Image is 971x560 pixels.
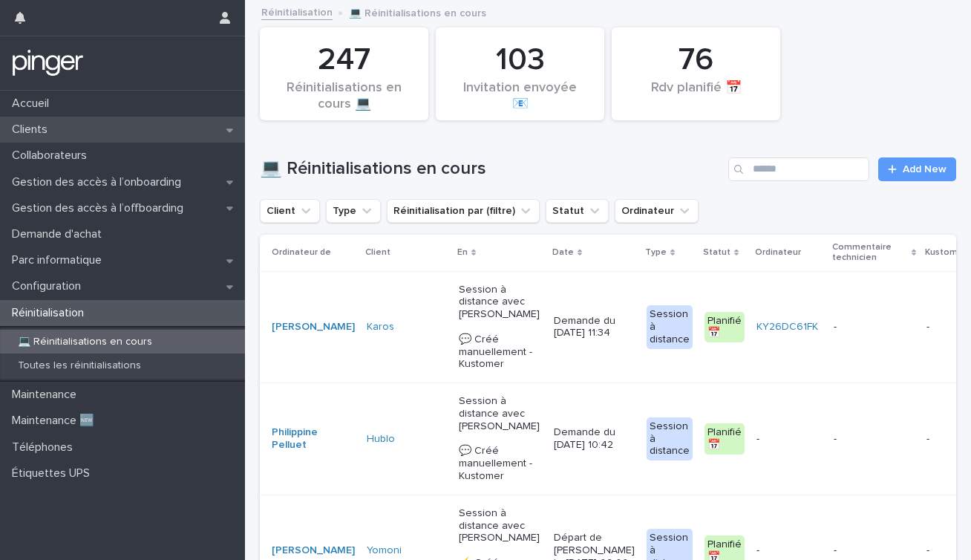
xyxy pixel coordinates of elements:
[6,306,96,320] p: Réinitialisation
[756,544,822,557] p: -
[6,414,106,428] p: Maintenance 🆕
[704,423,745,455] div: Planifié 📅
[926,430,932,446] p: -
[834,433,915,446] p: -
[703,244,730,261] p: Statut
[459,395,542,483] p: Session à distance avec [PERSON_NAME] 💬​ Créé manuellement - Kustomer
[755,244,801,261] p: Ordinateur
[926,541,932,557] p: -
[6,253,114,267] p: Parc informatique
[457,244,468,261] p: En
[6,466,102,481] p: Étiquettes UPS
[6,97,61,111] p: Accueil
[367,433,395,446] a: Hublo
[756,433,822,446] p: -
[6,279,93,293] p: Configuration
[272,244,331,261] p: Ordinateur de
[349,4,486,20] p: 💻 Réinitialisations en cours
[637,42,755,79] div: 76
[637,80,755,111] div: Rdv planifié 📅
[903,164,947,175] span: Add New
[647,305,693,348] div: Session à distance
[6,440,85,455] p: Téléphones
[6,175,193,189] p: Gestion des accès à l’onboarding
[878,157,956,181] a: Add New
[552,244,574,261] p: Date
[6,388,88,402] p: Maintenance
[6,201,195,215] p: Gestion des accès à l’offboarding
[461,80,579,111] div: Invitation envoyée 📧
[925,244,967,261] p: Kustomer
[285,80,403,111] div: Réinitialisations en cours 💻
[367,544,402,557] a: Yomoni
[272,321,355,333] a: [PERSON_NAME]
[6,359,153,372] p: Toutes les réinitialisations
[615,199,699,223] button: Ordinateur
[367,321,394,333] a: Karos
[546,199,609,223] button: Statut
[285,42,403,79] div: 247
[461,42,579,79] div: 103
[326,199,381,223] button: Type
[260,158,722,180] h1: 💻 Réinitialisations en cours
[647,417,693,460] div: Session à distance
[756,321,818,333] a: KY26DC61FK
[832,239,908,267] p: Commentaire technicien
[6,227,114,241] p: Demande d'achat
[645,244,667,261] p: Type
[365,244,390,261] p: Client
[272,426,355,452] a: Philippine Pelluet
[554,315,635,340] p: Demande du [DATE] 11:34
[6,123,59,137] p: Clients
[728,157,869,181] input: Search
[6,149,99,163] p: Collaborateurs
[554,426,635,452] p: Demande du [DATE] 10:42
[387,199,540,223] button: Réinitialisation par (filtre)
[6,336,164,348] p: 💻 Réinitialisations en cours
[12,48,84,78] img: mTgBEunGTSyRkCgitkcU
[261,3,333,20] a: Réinitialisation
[834,544,915,557] p: -
[272,544,355,557] a: [PERSON_NAME]
[459,284,542,371] p: Session à distance avec [PERSON_NAME] 💬​ Créé manuellement - Kustomer
[704,312,745,343] div: Planifié 📅
[260,199,320,223] button: Client
[834,321,915,333] p: -
[926,318,932,333] p: -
